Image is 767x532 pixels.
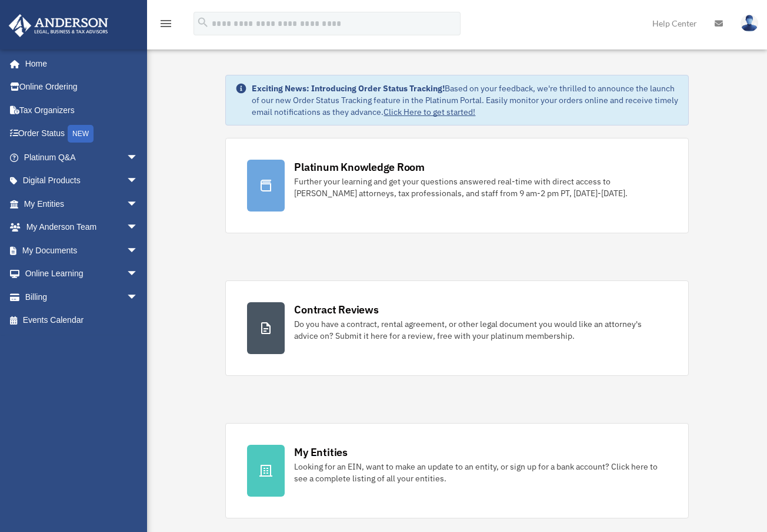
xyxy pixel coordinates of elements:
[196,16,209,29] i: search
[8,262,156,286] a: Online Learningarrow_drop_down
[126,262,150,286] span: arrow_drop_down
[8,239,156,262] a: My Documentsarrow_drop_down
[8,192,156,216] a: My Entitiesarrow_drop_down
[126,285,150,309] span: arrow_drop_down
[741,15,758,32] img: User Pic
[8,52,150,75] a: Home
[8,309,156,332] a: Events Calendar
[126,169,150,193] span: arrow_drop_down
[294,302,378,317] div: Contract Reviews
[383,107,475,117] a: Click Here to get started!
[8,122,156,146] a: Order StatusNEW
[159,16,173,31] i: menu
[159,21,173,31] a: menu
[294,318,666,342] div: Do you have a contract, rental agreement, or other legal document you would like an attorney's ad...
[294,160,425,174] div: Platinum Knowledge Room
[294,445,347,460] div: My Entities
[225,138,688,233] a: Platinum Knowledge Room Further your learning and get your questions answered real-time with dire...
[225,280,688,376] a: Contract Reviews Do you have a contract, rental agreement, or other legal document you would like...
[8,216,156,239] a: My Anderson Teamarrow_drop_down
[5,14,112,37] img: Anderson Advisors Platinum Portal
[126,239,150,263] span: arrow_drop_down
[294,176,666,199] div: Further your learning and get your questions answered real-time with direct access to [PERSON_NAM...
[8,146,156,169] a: Platinum Q&Aarrow_drop_down
[8,285,156,309] a: Billingarrow_drop_down
[126,146,150,170] span: arrow_drop_down
[8,169,156,193] a: Digital Productsarrow_drop_down
[8,98,156,122] a: Tax Organizers
[8,75,156,99] a: Online Ordering
[126,192,150,216] span: arrow_drop_down
[225,423,688,518] a: My Entities Looking for an EIN, want to make an update to an entity, or sign up for a bank accoun...
[68,125,94,143] div: NEW
[126,216,150,240] span: arrow_drop_down
[252,82,678,118] div: Based on your feedback, we're thrilled to announce the launch of our new Order Status Tracking fe...
[252,83,445,94] strong: Exciting News: Introducing Order Status Tracking!
[294,461,666,484] div: Looking for an EIN, want to make an update to an entity, or sign up for a bank account? Click her...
